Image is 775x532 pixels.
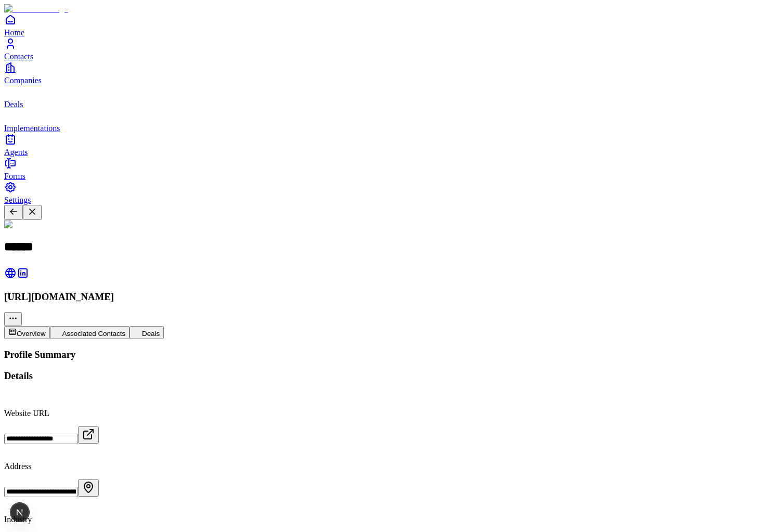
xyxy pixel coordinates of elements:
a: Companies [4,61,771,85]
p: Address [4,462,771,471]
h3: [URL][DOMAIN_NAME] [4,291,771,303]
a: deals [4,85,771,109]
span: Home [4,28,24,37]
a: Contacts [4,37,771,61]
span: Settings [4,196,31,204]
button: Associated Contacts [50,326,130,339]
a: Home [4,14,771,37]
img: Onlook [4,220,37,229]
span: Forms [4,172,25,180]
button: Deals [130,326,164,339]
span: Companies [4,76,42,85]
span: Deals [4,100,23,109]
span: Implementations [4,124,60,133]
a: implementations [4,109,771,133]
button: Overview [4,326,50,339]
p: Website URL [4,409,771,418]
span: Agents [4,148,28,157]
img: Item Brain Logo [4,4,68,14]
p: Industry [4,515,771,524]
h3: Profile Summary [4,349,771,360]
button: More actions [4,312,22,326]
a: Settings [4,181,771,204]
button: Open [78,426,99,444]
span: Contacts [4,52,33,61]
a: Forms [4,157,771,180]
h3: Details [4,370,771,382]
a: Agents [4,133,771,157]
button: Open [78,479,99,497]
